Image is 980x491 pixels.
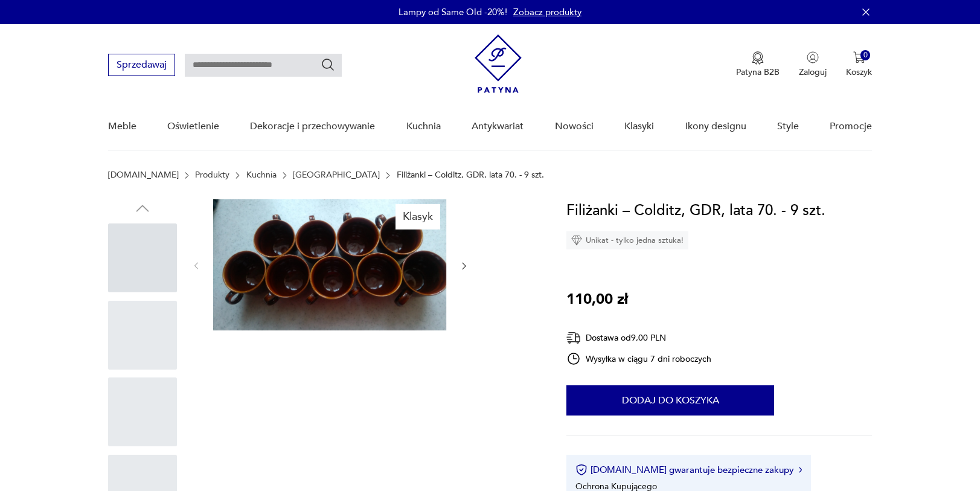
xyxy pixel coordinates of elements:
a: Sprzedawaj [108,62,175,70]
button: Szukaj [321,57,335,72]
a: [DOMAIN_NAME] [108,170,179,180]
img: Ikona diamentu [571,235,582,246]
button: Zaloguj [799,51,827,78]
p: Lampy od Same Old -20%! [399,6,507,18]
div: Klasyk [396,204,440,229]
img: Zdjęcie produktu Filiżanki – Colditz, GDR, lata 70. - 9 szt. [213,199,446,330]
a: Kuchnia [406,103,441,150]
a: Ikona medaluPatyna B2B [736,51,780,78]
button: Sprzedawaj [108,54,175,76]
a: Oświetlenie [167,103,219,150]
div: Wysyłka w ciągu 7 dni roboczych [566,351,711,366]
p: Filiżanki – Colditz, GDR, lata 70. - 9 szt. [397,170,544,180]
img: Patyna - sklep z meblami i dekoracjami vintage [475,34,522,93]
img: Ikona dostawy [566,330,581,345]
div: Unikat - tylko jedna sztuka! [566,231,688,249]
img: Ikonka użytkownika [807,51,819,63]
button: Dodaj do koszyka [566,385,774,416]
a: Zobacz produkty [513,6,581,18]
p: 110,00 zł [566,288,628,311]
p: Koszyk [846,66,872,78]
a: Produkty [195,170,229,180]
button: [DOMAIN_NAME] gwarantuje bezpieczne zakupy [575,464,802,476]
img: Ikona medalu [752,51,764,65]
img: Ikona koszyka [853,51,865,63]
a: Ikony designu [685,103,746,150]
a: Style [777,103,799,150]
div: Dostawa od 9,00 PLN [566,330,711,345]
h1: Filiżanki – Colditz, GDR, lata 70. - 9 szt. [566,199,825,222]
a: Nowości [555,103,594,150]
a: Klasyki [624,103,654,150]
img: Ikona certyfikatu [575,464,588,476]
button: Patyna B2B [736,51,780,78]
p: Patyna B2B [736,66,780,78]
div: 0 [860,50,871,60]
a: Meble [108,103,136,150]
a: [GEOGRAPHIC_DATA] [293,170,380,180]
a: Promocje [830,103,872,150]
p: Zaloguj [799,66,827,78]
img: Ikona strzałki w prawo [799,467,802,473]
button: 0Koszyk [846,51,872,78]
a: Kuchnia [246,170,277,180]
a: Dekoracje i przechowywanie [250,103,375,150]
a: Antykwariat [472,103,524,150]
